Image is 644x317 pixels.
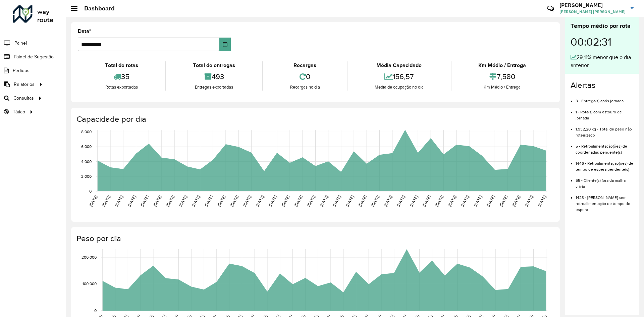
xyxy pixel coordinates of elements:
div: Total de entregas [167,61,260,69]
text: [DATE] [447,195,457,207]
button: Choose Date [219,38,231,51]
span: Painel de Sugestão [14,53,54,60]
text: [DATE] [524,195,534,207]
text: [DATE] [229,195,239,207]
text: [DATE] [473,195,483,207]
div: Entregas exportadas [167,84,260,91]
li: 1446 - Retroalimentação(ões) de tempo de espera pendente(s) [576,155,634,172]
text: [DATE] [127,195,137,207]
label: Data [78,27,91,35]
a: Contato Rápido [543,1,558,16]
h4: Peso por dia [76,234,553,244]
text: [DATE] [396,195,406,207]
div: Tempo médio por rota [571,21,634,31]
text: [DATE] [191,195,201,207]
div: Total de rotas [79,61,163,69]
text: [DATE] [383,195,393,207]
div: Recargas no dia [265,84,345,91]
div: 156,57 [349,69,449,84]
h2: Dashboard [77,5,115,12]
div: 35 [79,69,163,84]
text: [DATE] [486,195,495,207]
text: [DATE] [255,195,265,207]
text: [DATE] [101,195,111,207]
text: [DATE] [422,195,431,207]
text: [DATE] [165,195,175,207]
text: [DATE] [204,195,213,207]
h3: [PERSON_NAME] [559,2,626,8]
text: 0 [89,189,92,193]
text: 2,000 [81,174,92,178]
li: 5 - Retroalimentação(ões) de coordenadas pendente(s) [576,138,634,155]
text: [DATE] [319,195,329,207]
text: 4,000 [81,159,92,164]
text: [DATE] [268,195,277,207]
li: 3 - Entrega(s) após jornada [576,93,634,104]
text: 8,000 [81,129,92,134]
text: [DATE] [114,195,124,207]
text: [DATE] [140,195,149,207]
li: 1 - Rota(s) com estouro de jornada [576,104,634,121]
text: [DATE] [293,195,303,207]
text: 100,000 [83,282,97,286]
div: 0 [265,69,345,84]
text: [DATE] [306,195,316,207]
div: Km Médio / Entrega [453,84,551,91]
li: 1.932,20 kg - Total de peso não roteirizado [576,121,634,138]
text: 0 [94,308,97,313]
span: Consultas [13,95,34,102]
text: [DATE] [434,195,444,207]
div: 493 [167,69,260,84]
text: [DATE] [498,195,508,207]
li: 55 - Cliente(s) fora da malha viária [576,172,634,190]
text: [DATE] [409,195,419,207]
text: [DATE] [178,195,188,207]
text: [DATE] [537,195,547,207]
li: 1423 - [PERSON_NAME] sem retroalimentação de tempo de espera [576,190,634,213]
text: [DATE] [280,195,290,207]
text: [DATE] [358,195,367,207]
text: 6,000 [81,145,92,149]
div: 29,11% menor que o dia anterior [571,53,634,69]
text: [DATE] [344,195,354,207]
h4: Capacidade por dia [76,114,553,124]
text: [DATE] [88,195,98,207]
span: Painel [14,40,27,47]
text: [DATE] [370,195,380,207]
text: [DATE] [332,195,341,207]
div: Recargas [265,61,345,69]
text: [DATE] [152,195,162,207]
div: Rotas exportadas [79,84,163,91]
div: Média de ocupação no dia [349,84,449,91]
span: [PERSON_NAME] [PERSON_NAME] [559,9,626,15]
div: 00:02:31 [571,31,634,53]
div: Média Capacidade [349,61,449,69]
text: 200,000 [82,255,97,259]
text: [DATE] [242,195,252,207]
text: [DATE] [511,195,521,207]
h4: Alertas [571,81,634,90]
text: [DATE] [216,195,226,207]
div: Km Médio / Entrega [453,61,551,69]
div: 7,580 [453,69,551,84]
span: Pedidos [13,67,30,74]
span: Relatórios [14,81,35,88]
span: Tático [13,108,25,115]
text: [DATE] [460,195,470,207]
